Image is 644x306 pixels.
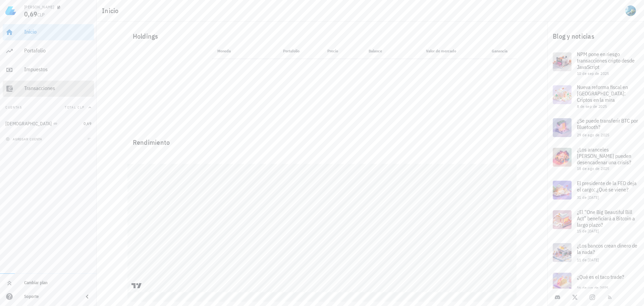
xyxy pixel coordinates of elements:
[547,267,644,297] a: ¿Qué es el taco trade? 16 de jun de 2025
[547,238,644,267] a: ¿Los bancos crean dinero de la nada? 11 de [DATE]
[547,205,644,238] a: ¿El “One Big Beautiful Bill Act” beneficiará a Bitcoin a largo plazo? 15 de [DATE]
[577,195,599,200] span: 31 de [DATE]
[577,51,635,70] span: NPM pone en riesgo transacciones cripto desde JavaScript
[577,228,599,233] span: 15 de [DATE]
[577,180,637,193] span: El presidente de la FED deja el cargo: ¿Qué se viene?
[492,48,512,53] span: Ganancia
[7,137,42,141] span: agregar cuenta
[131,282,143,289] a: Charting by TradingView
[387,43,462,59] th: Valor de mercado
[3,99,94,116] button: CuentasTotal CLP
[102,5,121,16] h1: Inicio
[37,12,45,18] span: CLP
[547,175,644,205] a: El presidente de la FED deja el cargo: ¿Qué se viene? 31 de [DATE]
[547,47,644,80] a: NPM pone en riesgo transacciones cripto desde JavaScript 10 de sep de 2025
[577,273,624,280] span: ¿Qué es el taco trade?
[577,242,637,255] span: ¿Los bancos crean dinero de la nada?
[343,43,387,59] th: Balance
[577,71,609,76] span: 10 de sep de 2025
[256,43,305,59] th: Portafolio
[577,117,638,130] span: ¿Se puede transferir BTC por Bluetooth?
[24,280,91,286] div: Cambiar plan
[577,84,628,103] span: Nueva reforma fiscal en [GEOGRAPHIC_DATA]: Criptos en la mira
[212,43,256,59] th: Moneda
[24,9,37,18] span: 0,69
[625,5,636,16] div: avatar
[24,294,78,299] div: Soporte
[577,285,608,290] span: 16 de jun de 2025
[127,132,517,148] div: Rendimiento
[3,116,94,132] a: [DEMOGRAPHIC_DATA] 0,69
[65,105,85,110] span: Total CLP
[3,62,94,78] a: Impuestos
[577,257,599,262] span: 11 de [DATE]
[577,104,607,109] span: 8 de sep de 2025
[547,80,644,113] a: Nueva reforma fiscal en [GEOGRAPHIC_DATA]: Criptos en la mira 8 de sep de 2025
[84,121,91,126] span: 0,69
[24,29,91,35] div: Inicio
[3,81,94,97] a: Transacciones
[547,113,644,142] a: ¿Se puede transferir BTC por Bluetooth? 29 de ago de 2025
[577,146,631,166] span: ¿Los aranceles [PERSON_NAME] pueden desencadenar una crisis?
[5,121,52,127] div: [DEMOGRAPHIC_DATA]
[305,43,344,59] th: Precio
[547,26,644,47] div: Blog y noticias
[24,85,91,91] div: Transacciones
[547,142,644,175] a: ¿Los aranceles [PERSON_NAME] pueden desencadenar una crisis? 18 de ago de 2025
[24,4,54,10] div: [PERSON_NAME]
[24,47,91,54] div: Portafolio
[577,209,635,228] span: ¿El “One Big Beautiful Bill Act” beneficiará a Bitcoin a largo plazo?
[3,43,94,59] a: Portafolio
[577,132,609,137] span: 29 de ago de 2025
[4,136,45,142] button: agregar cuenta
[24,66,91,73] div: Impuestos
[3,24,94,40] a: Inicio
[5,5,16,16] img: LedgiFi
[127,26,517,47] div: Holdings
[577,166,609,171] span: 18 de ago de 2025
